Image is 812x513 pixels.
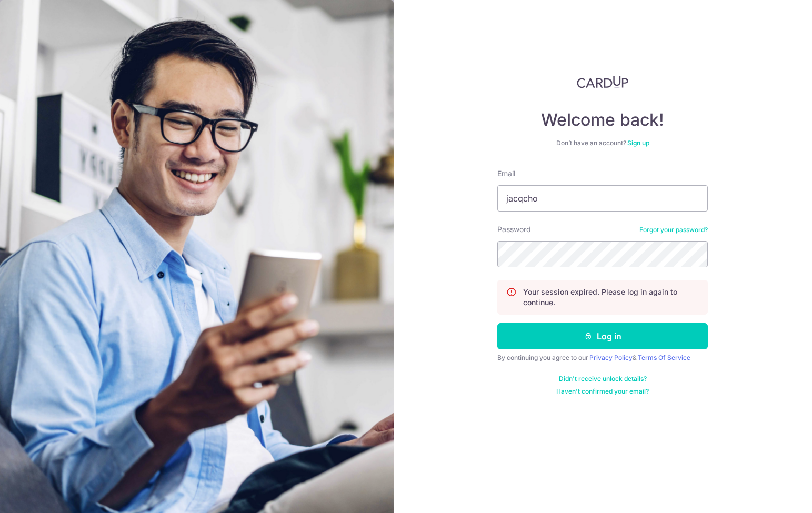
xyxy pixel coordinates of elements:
[497,109,708,130] h4: Welcome back!
[497,185,708,212] input: Enter your Email
[497,139,708,147] div: Don’t have an account?
[589,354,633,361] a: Privacy Policy
[638,354,690,361] a: Terms Of Service
[559,375,647,383] a: Didn't receive unlock details?
[497,168,515,179] label: Email
[556,387,649,396] a: Haven't confirmed your email?
[523,287,699,308] p: Your session expired. Please log in again to continue.
[639,226,708,234] a: Forgot your password?
[497,224,531,235] label: Password
[497,323,708,349] button: Log in
[627,139,649,147] a: Sign up
[497,354,708,362] div: By continuing you agree to our &
[577,76,628,88] img: CardUp Logo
